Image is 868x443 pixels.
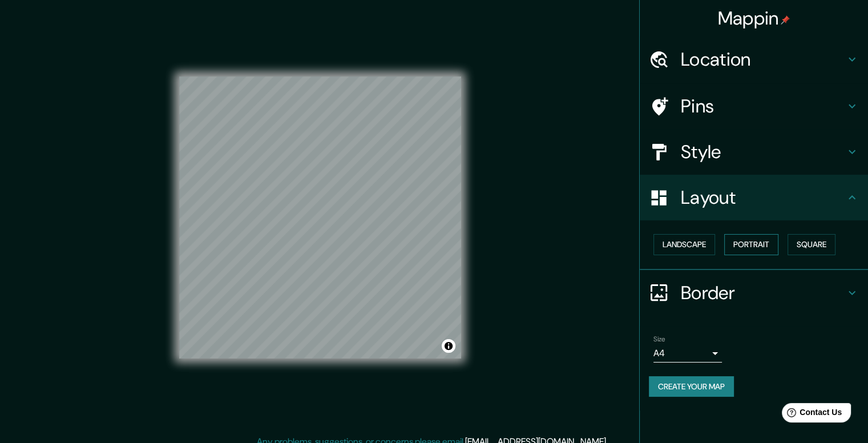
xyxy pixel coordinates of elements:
h4: Location [681,48,845,71]
button: Portrait [724,234,778,255]
button: Create your map [649,376,734,397]
label: Size [653,334,665,344]
div: Border [640,270,868,316]
canvas: Map [179,76,461,359]
div: Location [640,37,868,82]
h4: Style [681,140,845,163]
img: pin-icon.png [781,15,790,25]
button: Landscape [653,234,715,255]
div: Layout [640,175,868,220]
button: Toggle attribution [442,339,455,353]
h4: Pins [681,95,845,118]
iframe: Help widget launcher [766,398,855,430]
div: Pins [640,83,868,129]
h4: Border [681,281,845,304]
h4: Mappin [718,7,790,30]
div: A4 [653,344,722,363]
div: Style [640,129,868,175]
h4: Layout [681,186,845,209]
button: Square [788,234,835,255]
